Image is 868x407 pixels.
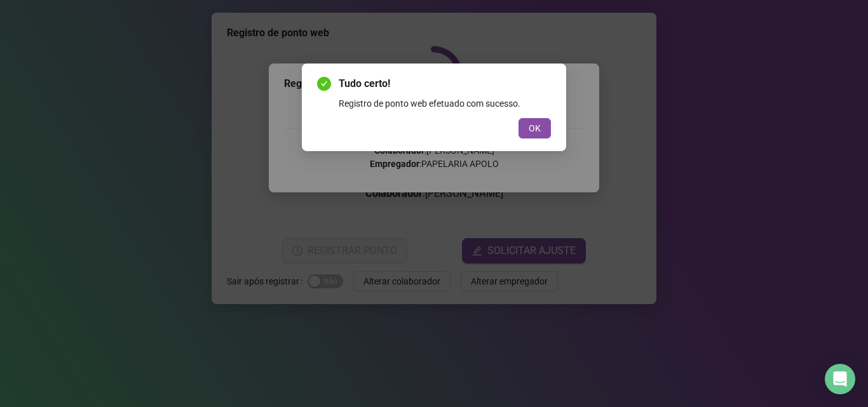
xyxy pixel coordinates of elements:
span: Tudo certo! [339,76,551,91]
span: check-circle [317,77,331,91]
div: Open Intercom Messenger [825,364,855,394]
div: Registro de ponto web efetuado com sucesso. [339,97,551,110]
button: OK [519,118,551,138]
span: OK [529,121,541,135]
